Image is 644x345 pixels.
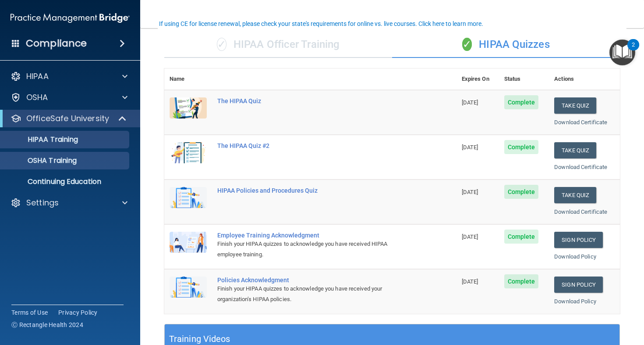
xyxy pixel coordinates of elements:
[554,187,596,203] button: Take Quiz
[554,208,607,215] a: Download Certificate
[11,308,48,317] a: Terms of Use
[554,142,596,158] button: Take Quiz
[492,283,633,318] iframe: Drift Widget Chat Controller
[26,198,59,208] p: Settings
[6,135,78,144] p: HIPAA Training
[217,239,413,260] div: Finish your HIPAA quizzes to acknowledge you have received HIPAA employee training.
[217,38,226,51] span: ✓
[504,274,539,288] span: Complete
[609,40,635,65] button: Open Resource Center, 2 new notifications
[11,320,83,329] span: Ⓒ Rectangle Health 2024
[462,234,478,240] span: [DATE]
[504,140,539,154] span: Complete
[11,92,127,103] a: OSHA
[58,308,98,317] a: Privacy Policy
[159,21,483,27] div: If using CE for license renewal, please check your state's requirements for online vs. live cours...
[456,68,499,90] th: Expires On
[392,32,620,58] div: HIPAA Quizzes
[26,92,48,103] p: OSHA
[504,185,539,199] span: Complete
[217,284,413,305] div: Finish your HIPAA quizzes to acknowledge you have received your organization’s HIPAA policies.
[26,113,109,124] p: OfficeSafe University
[217,232,413,239] div: Employee Training Acknowledgment
[164,32,392,58] div: HIPAA Officer Training
[11,113,127,124] a: OfficeSafe University
[462,38,472,51] span: ✓
[462,144,478,151] span: [DATE]
[504,95,539,109] span: Complete
[26,37,87,50] h4: Compliance
[164,68,212,90] th: Name
[158,19,485,28] button: If using CE for license renewal, please check your state's requirements for online vs. live cours...
[11,71,127,82] a: HIPAA
[554,164,607,170] a: Download Certificate
[6,156,77,165] p: OSHA Training
[554,119,607,126] a: Download Certificate
[217,97,413,104] div: The HIPAA Quiz
[462,189,478,195] span: [DATE]
[554,97,596,114] button: Take Quiz
[632,45,635,56] div: 2
[11,9,130,27] img: PMB logo
[217,142,413,149] div: The HIPAA Quiz #2
[554,253,596,260] a: Download Policy
[504,230,539,244] span: Complete
[217,277,413,284] div: Policies Acknowledgment
[554,232,603,248] a: Sign Policy
[462,99,478,106] span: [DATE]
[217,187,413,194] div: HIPAA Policies and Procedures Quiz
[6,177,125,186] p: Continuing Education
[462,278,478,285] span: [DATE]
[499,68,549,90] th: Status
[549,68,620,90] th: Actions
[11,198,127,208] a: Settings
[554,277,603,293] a: Sign Policy
[26,71,49,82] p: HIPAA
